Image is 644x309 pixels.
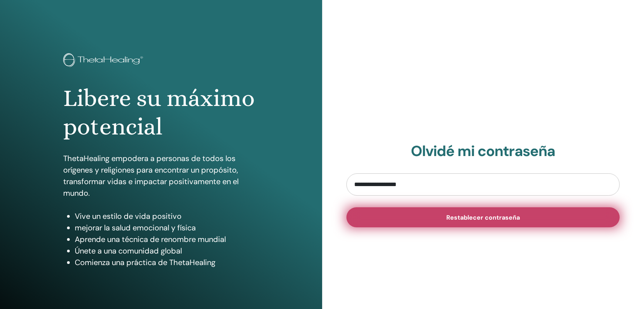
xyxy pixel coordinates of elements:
h2: Olvidé mi contraseña [346,143,620,160]
li: mejorar la salud emocional y física [75,222,259,233]
button: Restablecer contraseña [346,207,620,227]
li: Únete a una comunidad global [75,245,259,257]
li: Aprende una técnica de renombre mundial [75,233,259,245]
span: Restablecer contraseña [446,213,520,222]
li: Vive un estilo de vida positivo [75,210,259,222]
p: ThetaHealing empodera a personas de todos los orígenes y religiones para encontrar un propósito, ... [63,153,259,199]
h1: Libere su máximo potencial [63,84,259,141]
li: Comienza una práctica de ThetaHealing [75,257,259,268]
